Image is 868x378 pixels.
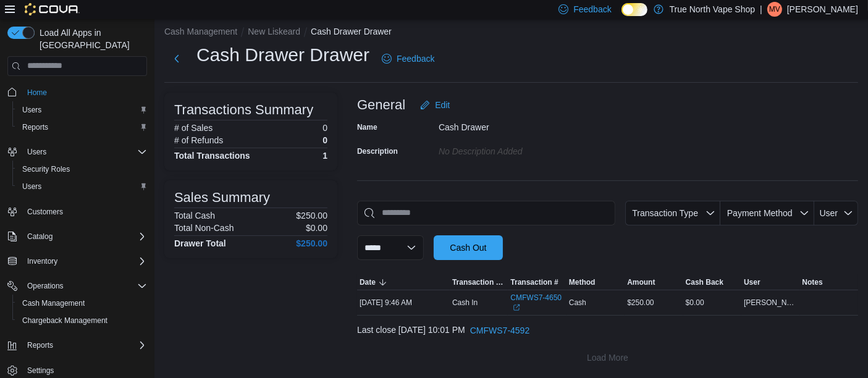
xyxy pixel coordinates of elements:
span: Chargeback Management [17,313,147,328]
span: Security Roles [22,164,70,174]
button: Inventory [2,253,152,270]
span: Catalog [27,232,53,241]
span: Chargeback Management [22,316,107,325]
button: Chargeback Management [12,312,152,329]
svg: External link [513,304,520,311]
button: Transaction Type [625,201,720,225]
button: Customers [2,203,152,220]
h4: Total Transactions [174,151,250,161]
h4: $250.00 [296,238,327,248]
span: Cash Management [22,298,85,308]
button: Cash Drawer Drawer [311,27,392,36]
button: Transaction Type [450,275,508,290]
h4: 1 [322,151,327,161]
nav: An example of EuiBreadcrumbs [164,25,858,40]
button: Reports [2,337,152,354]
span: Notes [803,277,823,287]
h4: Drawer Total [174,238,226,248]
span: Customers [27,207,63,217]
span: Security Roles [17,162,147,177]
h3: General [357,98,405,112]
span: Operations [27,281,64,291]
a: Cash Management [17,296,90,311]
h1: Cash Drawer Drawer [196,43,369,67]
h6: Total Cash [174,211,215,220]
span: Load More [587,351,628,364]
button: Catalog [22,229,57,244]
span: Cash Out [450,241,486,254]
span: Reports [17,120,147,135]
p: $0.00 [306,223,327,233]
button: Amount [625,275,683,290]
label: Description [357,146,398,156]
div: Cash Drawer [439,117,604,132]
span: Amount [627,277,655,287]
a: Users [17,103,46,117]
span: Reports [27,340,53,350]
span: Users [17,103,147,117]
h3: Sales Summary [174,190,270,205]
p: 0 [322,123,327,133]
div: No Description added [439,141,604,156]
button: Home [2,83,152,101]
a: Feedback [377,46,439,71]
a: CMFWS7-4650External link [510,293,563,313]
h6: # of Sales [174,123,213,133]
span: $250.00 [627,298,654,308]
button: Reports [22,338,58,353]
h6: Total Non-Cash [174,223,234,233]
button: Users [22,145,51,159]
span: Cash Back [686,277,723,287]
span: Transaction Type [632,208,698,218]
span: Users [22,105,41,115]
button: Reports [12,119,152,136]
a: Settings [22,363,59,378]
span: Customers [22,204,147,219]
span: Users [27,147,46,157]
button: User [741,275,799,290]
div: Mike Vape [767,2,782,17]
span: MV [769,2,780,17]
span: Catalog [22,229,147,244]
button: Cash Management [12,295,152,312]
button: Method [567,275,625,290]
p: Cash In [452,298,478,308]
p: 0 [322,135,327,145]
span: Operations [22,279,147,293]
button: Edit [415,93,455,117]
a: Home [22,85,52,100]
span: Inventory [22,254,147,269]
button: Cash Back [683,275,741,290]
button: Security Roles [12,161,152,178]
input: Dark Mode [622,3,647,16]
span: Cash [569,298,586,308]
button: Operations [2,277,152,295]
span: Method [569,277,596,287]
span: Home [22,85,147,100]
button: Transaction # [508,275,566,290]
span: Inventory [27,256,57,266]
button: Catalog [2,228,152,245]
span: Users [22,182,41,191]
button: Users [12,101,152,119]
button: CMFWS7-4592 [465,318,534,343]
img: Cova [25,3,80,15]
span: Cash Management [17,296,147,311]
h3: Transactions Summary [174,103,313,117]
button: User [814,201,858,225]
span: Home [27,88,47,98]
span: Transaction Type [452,277,505,287]
div: Last close [DATE] 10:01 PM [357,318,858,343]
a: Customers [22,204,68,219]
span: Transaction # [510,277,558,287]
h6: # of Refunds [174,135,223,145]
p: $250.00 [296,211,327,220]
button: Cash Out [434,235,503,260]
span: Settings [22,363,147,378]
span: User [820,208,838,218]
span: Payment Method [727,208,793,218]
span: [PERSON_NAME] [744,298,797,308]
span: Feedback [397,52,434,65]
span: Users [22,145,147,159]
span: Load All Apps in [GEOGRAPHIC_DATA] [35,27,147,51]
